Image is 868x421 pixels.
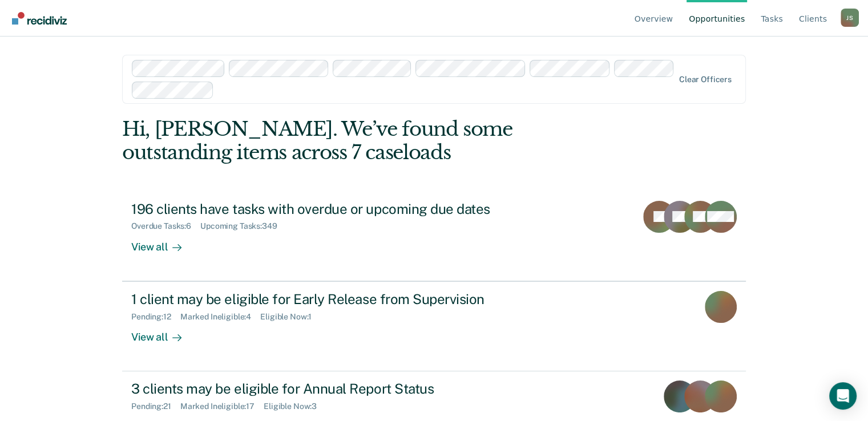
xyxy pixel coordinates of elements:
img: Recidiviz [12,12,67,25]
div: Eligible Now : 1 [260,312,321,322]
div: Marked Ineligible : 4 [180,312,260,322]
a: 1 client may be eligible for Early Release from SupervisionPending:12Marked Ineligible:4Eligible ... [122,281,746,371]
div: Marked Ineligible : 17 [180,402,264,411]
div: J S [841,9,859,27]
button: Profile dropdown button [841,9,859,27]
div: Pending : 21 [131,402,180,411]
div: View all [131,321,195,343]
div: Overdue Tasks : 6 [131,221,200,231]
div: Eligible Now : 3 [264,402,326,411]
a: 196 clients have tasks with overdue or upcoming due datesOverdue Tasks:6Upcoming Tasks:349View all [122,192,746,281]
div: Hi, [PERSON_NAME]. We’ve found some outstanding items across 7 caseloads [122,118,621,164]
div: View all [131,231,195,253]
div: 196 clients have tasks with overdue or upcoming due dates [131,201,532,217]
div: Pending : 12 [131,312,180,322]
div: Open Intercom Messenger [829,382,857,410]
div: Clear officers [679,75,732,84]
div: Upcoming Tasks : 349 [200,221,286,231]
div: 1 client may be eligible for Early Release from Supervision [131,291,532,307]
div: 3 clients may be eligible for Annual Report Status [131,380,532,397]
